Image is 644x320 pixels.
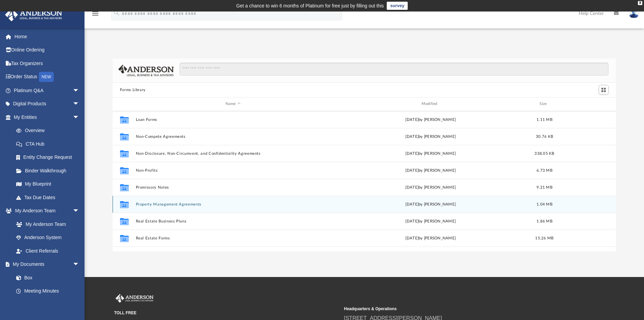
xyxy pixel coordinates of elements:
a: Anderson System [9,231,86,244]
i: search [113,9,120,17]
div: Name [135,101,330,107]
button: Forms Library [120,87,146,93]
span: 9.21 MB [536,185,552,189]
a: Platinum Q&Aarrow_drop_down [5,84,90,97]
div: [DATE] by [PERSON_NAME] [333,218,528,224]
a: Tax Organizers [5,57,90,70]
div: [DATE] by [PERSON_NAME] [333,235,528,241]
div: [DATE] by [PERSON_NAME] [333,133,528,140]
img: User Pic [629,8,639,18]
a: Tax Due Dates [9,191,90,204]
span: arrow_drop_down [73,110,86,124]
button: Real Estate Forms [136,236,330,240]
div: Size [531,101,558,107]
img: Anderson Advisors Platinum Portal [114,294,155,303]
span: 6.73 MB [536,168,552,172]
a: My Documentsarrow_drop_down [5,258,86,271]
button: Loan Forms [136,118,330,122]
button: Non-Disclosure, Non-Circumvent, and Confidentiality Agreements [136,151,330,156]
span: 1.11 MB [536,118,552,121]
span: arrow_drop_down [73,97,86,111]
a: survey [387,2,408,10]
a: Binder Walkthrough [9,164,90,177]
button: Promissory Notes [136,185,330,190]
span: arrow_drop_down [73,204,86,218]
a: My Entitiesarrow_drop_down [5,110,90,124]
div: Modified [333,101,528,107]
small: Headquarters & Operations [344,306,569,312]
button: Switch to Grid View [599,85,609,94]
span: 1.86 MB [536,219,552,223]
a: Overview [9,124,90,137]
div: [DATE] by [PERSON_NAME] [333,201,528,207]
a: Entity Change Request [9,151,90,164]
a: Home [5,30,90,43]
div: id [561,101,608,107]
a: Order StatusNEW [5,70,90,84]
div: [DATE] by [PERSON_NAME] [333,184,528,190]
span: arrow_drop_down [73,258,86,272]
div: [DATE] by [PERSON_NAME] [333,150,528,156]
button: Property Management Agreements [136,202,330,207]
div: grid [113,111,616,251]
span: arrow_drop_down [73,84,86,98]
div: [DATE] by [PERSON_NAME] [333,167,528,173]
button: Real Estate Business Plans [136,219,330,223]
span: 15.26 MB [535,236,553,240]
input: Search files and folders [180,63,609,76]
div: close [638,1,642,5]
a: Meeting Minutes [9,284,86,298]
span: 30.76 KB [536,134,553,138]
a: Online Ordering [5,43,90,57]
button: Non-Profits [136,168,330,173]
a: Digital Productsarrow_drop_down [5,97,90,111]
a: menu [91,13,99,18]
button: Non-Compete Agreements [136,134,330,139]
img: Anderson Advisors Platinum Portal [3,8,64,21]
small: TOLL FREE [114,310,339,316]
a: Client Referrals [9,244,86,258]
a: Box [9,271,83,284]
a: My Blueprint [9,177,86,191]
div: id [116,101,133,107]
div: [DATE] by [PERSON_NAME] [333,116,528,123]
span: 338.05 KB [534,151,554,155]
div: Get a chance to win 6 months of Platinum for free just by filling out this [236,2,384,10]
span: 1.04 MB [536,202,552,206]
a: My Anderson Teamarrow_drop_down [5,204,86,218]
a: My Anderson Team [9,217,83,231]
a: CTA Hub [9,137,90,151]
i: menu [91,9,99,18]
div: NEW [39,72,54,82]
